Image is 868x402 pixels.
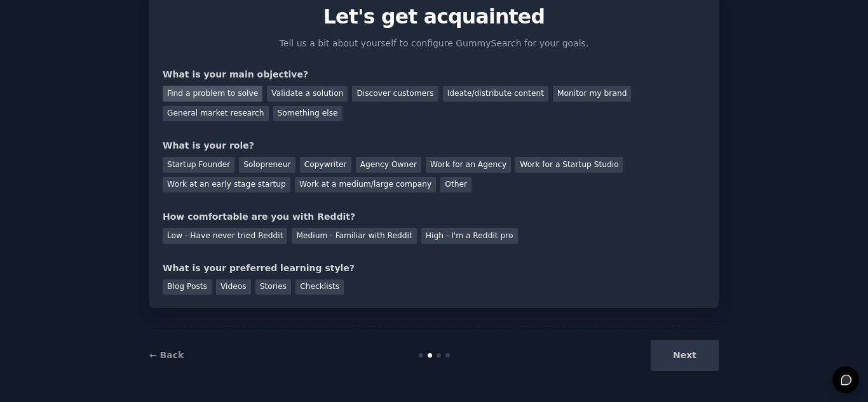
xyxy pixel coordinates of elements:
[267,86,348,102] div: Validate a solution
[273,106,342,122] div: Something else
[553,86,631,102] div: Monitor my brand
[255,279,291,295] div: Stories
[163,210,705,224] div: How comfortable are you with Reddit?
[443,86,548,102] div: Ideate/distribute content
[292,228,416,244] div: Medium - Familiar with Reddit
[352,86,438,102] div: Discover customers
[163,157,234,173] div: Startup Founder
[295,279,344,295] div: Checklists
[426,157,511,173] div: Work for an Agency
[274,37,594,50] p: Tell us a bit about yourself to configure GummySearch for your goals.
[295,177,436,193] div: Work at a medium/large company
[421,228,518,244] div: High - I'm a Reddit pro
[163,279,212,295] div: Blog Posts
[163,139,705,152] div: What is your role?
[163,228,287,244] div: Low - Have never tried Reddit
[356,157,421,173] div: Agency Owner
[163,177,290,193] div: Work at an early stage startup
[163,262,705,275] div: What is your preferred learning style?
[163,86,262,102] div: Find a problem to solve
[300,157,351,173] div: Copywriter
[163,106,269,122] div: General market research
[515,157,623,173] div: Work for a Startup Studio
[163,68,705,81] div: What is your main objective?
[239,157,295,173] div: Solopreneur
[163,6,705,28] p: Let's get acquainted
[149,350,184,360] a: ← Back
[440,177,471,193] div: Other
[216,279,251,295] div: Videos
